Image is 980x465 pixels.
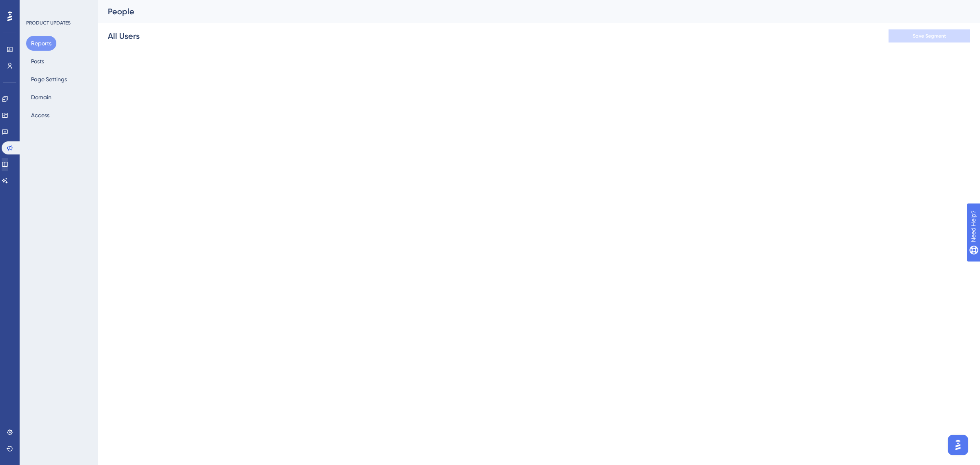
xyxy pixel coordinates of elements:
button: Access [26,108,54,123]
div: All Users [108,30,140,42]
span: Save Segment [913,33,946,39]
button: Page Settings [26,72,72,87]
button: Domain [26,90,56,105]
button: Reports [26,36,56,51]
iframe: UserGuiding AI Assistant Launcher [946,433,970,457]
div: PRODUCT UPDATES [26,20,71,26]
button: Save Segment [889,29,970,42]
span: Need Help? [19,2,51,12]
button: Posts [26,54,49,69]
div: People [108,6,950,17]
